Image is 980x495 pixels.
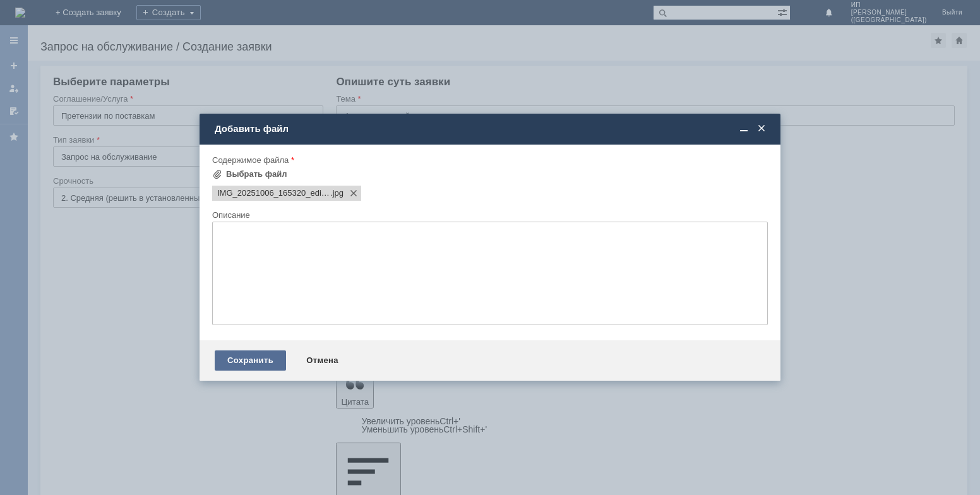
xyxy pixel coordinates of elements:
[217,188,330,198] span: IMG_20251006_165320_edit_23535300486384.jpg
[755,123,768,134] span: Закрыть
[212,211,765,219] div: Описание
[5,5,62,15] span: Добрый день!
[215,123,768,134] div: Добавить файл
[226,169,287,179] div: Выбрать файл
[738,123,750,134] span: Свернуть (Ctrl + M)
[5,25,179,66] span: Прошу принять в работу Акт расхождений РЖ - 269 от [DATE] МБК Сильвер. Поступление ФЖРЖ-000269 от...
[330,188,344,198] span: IMG_20251006_165320_edit_23535300486384.jpg
[212,156,765,164] div: Содержимое файла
